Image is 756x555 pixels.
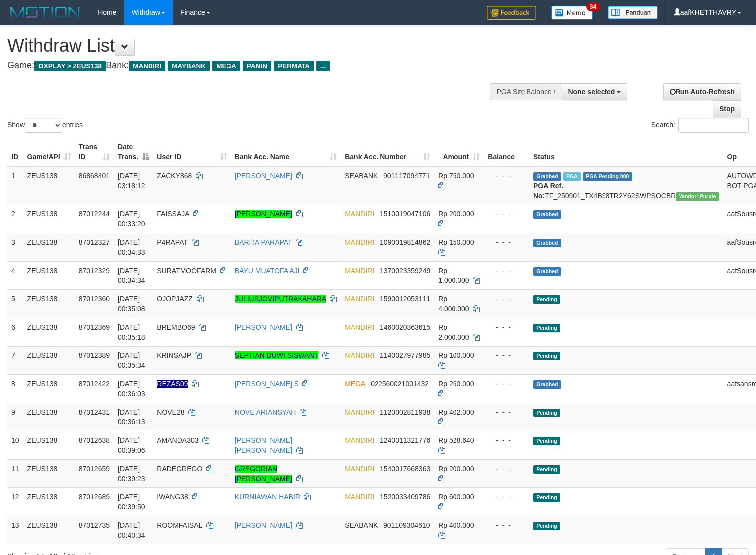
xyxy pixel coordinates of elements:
[168,61,210,71] span: MAYBANK
[7,459,23,487] td: 11
[235,351,318,359] a: SEPTIAN DUWI SISWANT
[383,521,430,529] span: Copy 901109304610 to clipboard
[488,435,526,445] div: - - -
[345,172,378,180] span: SEABANK
[438,521,474,529] span: Rp 400.000
[562,83,628,100] button: None selected
[438,436,474,444] span: Rp 528.640
[345,267,374,275] span: MANDIRI
[533,239,561,247] span: Grabbed
[380,295,430,303] span: Copy 1590012053111 to clipboard
[235,210,292,218] a: [PERSON_NAME]
[488,379,526,389] div: - - -
[438,351,474,359] span: Rp 100.000
[533,182,563,200] b: PGA Ref. No:
[533,172,561,181] span: Grabbed
[243,61,271,71] span: PANIN
[129,61,165,71] span: MANDIRI
[586,2,600,11] span: 34
[23,261,75,289] td: ZEUS138
[23,459,75,487] td: ZEUS138
[212,61,240,71] span: MEGA
[533,295,560,304] span: Pending
[79,172,110,180] span: 86868401
[118,323,145,341] span: [DATE] 00:35:18
[7,61,494,70] h4: Game: Bank:
[488,294,526,304] div: - - -
[438,493,474,501] span: Rp 600.000
[7,403,23,431] td: 9
[118,267,145,284] span: [DATE] 00:34:34
[118,436,145,454] span: [DATE] 00:39:06
[79,267,110,275] span: 87012329
[235,521,292,529] a: [PERSON_NAME]
[118,465,145,483] span: [DATE] 00:39:23
[157,465,202,473] span: RADEGREGO
[79,408,110,416] span: 87012431
[157,521,202,529] span: ROOMFAISAL
[23,166,75,205] td: ZEUS138
[7,346,23,374] td: 7
[608,6,658,19] img: panduan.png
[118,408,145,426] span: [DATE] 00:36:13
[235,493,300,501] a: KURNIAWAN HABIR
[23,516,75,544] td: ZEUS138
[488,350,526,360] div: - - -
[157,408,184,416] span: NOVE28
[380,238,430,246] span: Copy 1090019814862 to clipboard
[7,289,23,318] td: 5
[79,521,110,529] span: 87012735
[345,436,374,444] span: MANDIRI
[7,118,83,133] label: Show entries
[380,323,430,331] span: Copy 1460020363615 to clipboard
[568,88,615,96] span: None selected
[79,493,110,501] span: 87012689
[235,436,292,454] a: [PERSON_NAME] [PERSON_NAME]
[153,138,231,166] th: User ID: activate to sort column ascending
[274,61,314,71] span: PERMATA
[345,521,378,529] span: SEABANK
[118,238,145,256] span: [DATE] 00:34:33
[7,5,83,20] img: MOTION_logo.png
[79,238,110,246] span: 87012327
[118,380,145,398] span: [DATE] 00:36:03
[434,138,484,166] th: Amount: activate to sort column ascending
[380,436,430,444] span: Copy 1240011321776 to clipboard
[488,492,526,502] div: - - -
[345,351,374,359] span: MANDIRI
[533,493,560,502] span: Pending
[7,166,23,205] td: 1
[231,138,341,166] th: Bank Acc. Name: activate to sort column ascending
[678,118,749,133] input: Search:
[118,210,145,228] span: [DATE] 00:33:20
[533,380,561,389] span: Grabbed
[345,465,374,473] span: MANDIRI
[380,408,430,416] span: Copy 1120002811938 to clipboard
[7,261,23,289] td: 4
[235,238,292,246] a: BARITA PARAPAT
[488,237,526,247] div: - - -
[157,267,216,275] span: SURATMOOFARM
[488,209,526,219] div: - - -
[676,192,719,201] span: Vendor URL: https://trx4.1velocity.biz
[79,436,110,444] span: 87012638
[23,487,75,516] td: ZEUS138
[345,408,374,416] span: MANDIRI
[7,233,23,261] td: 3
[118,521,145,539] span: [DATE] 00:40:34
[651,118,749,133] label: Search:
[7,36,494,56] h1: Withdraw List
[157,210,189,218] span: FAISSAJA
[114,138,153,166] th: Date Trans.: activate to sort column descending
[488,407,526,417] div: - - -
[235,408,296,416] a: NOVE ARIANSYAH
[533,352,560,360] span: Pending
[157,351,191,359] span: KRINSAJP
[438,323,469,341] span: Rp 2.000.000
[345,323,374,331] span: MANDIRI
[157,380,188,388] span: Nama rekening ada tanda titik/strip, harap diedit
[157,238,187,246] span: P4RAPAT
[79,351,110,359] span: 87012389
[235,323,292,331] a: [PERSON_NAME]
[713,100,741,117] a: Stop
